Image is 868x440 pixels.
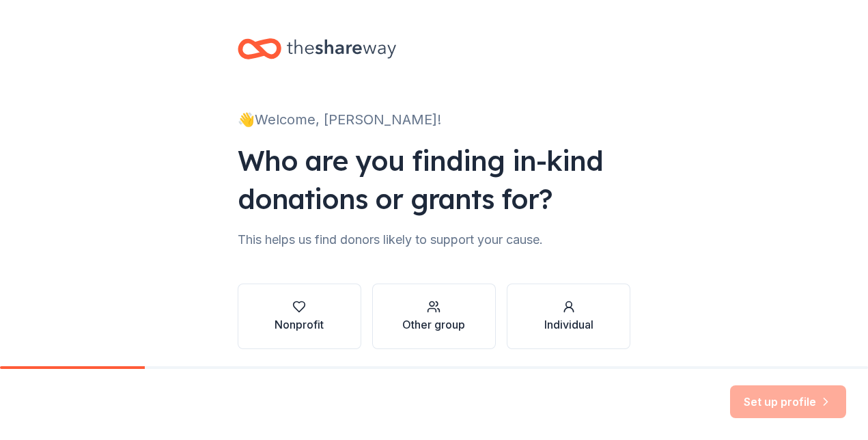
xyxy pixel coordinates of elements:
div: Other group [402,316,465,333]
div: 👋 Welcome, [PERSON_NAME]! [238,109,631,130]
div: Individual [544,316,593,333]
div: This helps us find donors likely to support your cause. [238,229,631,251]
button: Other group [372,284,496,349]
button: Nonprofit [238,284,361,349]
button: Individual [507,284,630,349]
div: Who are you finding in-kind donations or grants for? [238,141,631,218]
div: Nonprofit [275,316,324,333]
